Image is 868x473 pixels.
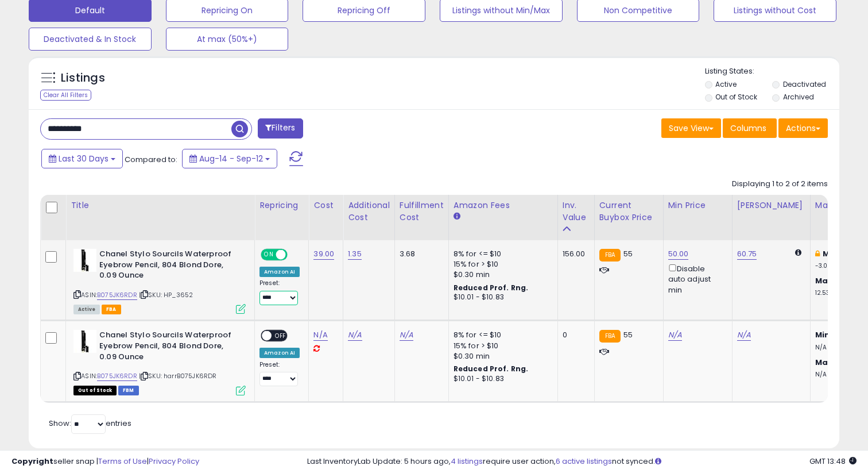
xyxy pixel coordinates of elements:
span: FBA [102,305,121,314]
a: B075JK6RDR [97,290,137,300]
div: Preset: [259,361,300,387]
b: Max: [815,357,835,368]
div: Amazon AI [259,267,300,277]
a: 4 listings [451,456,483,467]
div: Clear All Filters [40,90,91,101]
div: $10.01 - $10.83 [454,293,549,302]
div: $10.01 - $10.83 [454,374,549,384]
span: Columns [730,122,766,134]
b: Reduced Prof. Rng. [454,283,529,293]
span: OFF [272,331,290,341]
span: | SKU: HP_3652 [139,290,193,299]
div: 8% for <= $10 [454,330,549,340]
div: Disable auto adjust min [668,262,723,295]
div: Amazon Fees [454,199,553,211]
b: Chanel Stylo Sourcils Waterproof Eyebrow Pencil, 804 Blond Dore, 0.09 Ounce [99,330,239,365]
a: Privacy Policy [149,456,199,467]
div: Repricing [259,199,304,211]
a: 50.00 [668,248,689,260]
span: Last 30 Days [59,153,108,164]
span: Aug-14 - Sep-12 [199,153,263,164]
span: Compared to: [125,154,177,165]
span: | SKU: harrB075JK6RDR [139,371,217,380]
div: Preset: [259,279,300,305]
span: 2025-10-13 13:48 GMT [809,456,857,467]
div: Fulfillment Cost [400,199,444,224]
div: $0.30 min [454,270,549,280]
strong: Copyright [11,456,53,467]
span: All listings that are currently out of stock and unavailable for purchase on Amazon [73,386,117,395]
button: Last 30 Days [41,149,123,168]
span: FBM [118,386,139,395]
b: Max: [815,275,835,286]
span: 55 [623,329,633,340]
b: Reduced Prof. Rng. [454,364,529,374]
div: seller snap | | [11,456,199,467]
button: Actions [778,118,828,138]
div: Last InventoryLab Update: 5 hours ago, require user action, not synced. [307,456,857,467]
small: Amazon Fees. [454,211,460,222]
b: Min: [823,248,840,259]
button: Aug-14 - Sep-12 [182,149,277,168]
img: 311hhnzAvGL._SL40_.jpg [73,249,96,272]
div: 0 [563,330,586,340]
span: Show: entries [49,418,131,429]
div: ASIN: [73,330,246,394]
button: Columns [723,118,777,138]
small: FBA [599,249,621,262]
div: Displaying 1 to 2 of 2 items [732,179,828,190]
span: ON [262,250,276,260]
label: Out of Stock [715,92,757,102]
b: Chanel Stylo Sourcils Waterproof Eyebrow Pencil, 804 Blond Dore, 0.09 Ounce [99,249,239,284]
div: 156.00 [563,249,586,259]
a: 1.35 [348,248,362,260]
div: Current Buybox Price [599,199,658,224]
div: Amazon AI [259,348,300,358]
div: Min Price [668,199,727,211]
p: Listing States: [705,66,840,77]
a: Terms of Use [98,456,147,467]
label: Active [715,79,737,89]
div: 8% for <= $10 [454,249,549,259]
button: Filters [258,118,303,139]
div: 15% for > $10 [454,341,549,351]
a: 6 active listings [556,456,612,467]
a: N/A [668,329,682,341]
span: OFF [286,250,304,260]
a: N/A [313,329,327,341]
a: B075JK6RDR [97,371,137,381]
div: 15% for > $10 [454,259,549,270]
h5: Listings [61,70,105,86]
small: FBA [599,330,621,343]
button: At max (50%+) [166,28,289,51]
label: Archived [783,92,814,102]
b: Min: [815,329,832,340]
div: [PERSON_NAME] [737,199,805,211]
a: N/A [400,329,413,341]
button: Deactivated & In Stock [29,28,152,51]
div: Additional Cost [348,199,390,224]
span: All listings currently available for purchase on Amazon [73,305,100,314]
span: 55 [623,248,633,259]
a: 60.75 [737,248,757,260]
div: 3.68 [400,249,440,259]
img: 311hhnzAvGL._SL40_.jpg [73,330,96,353]
a: N/A [737,329,751,341]
div: ASIN: [73,249,246,313]
label: Deactivated [783,79,826,89]
div: $0.30 min [454,351,549,362]
div: Cost [313,199,338,211]
div: Inv. value [563,199,590,224]
a: 39.00 [313,248,334,260]
button: Save View [661,118,721,138]
a: N/A [348,329,362,341]
div: Title [71,199,250,211]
